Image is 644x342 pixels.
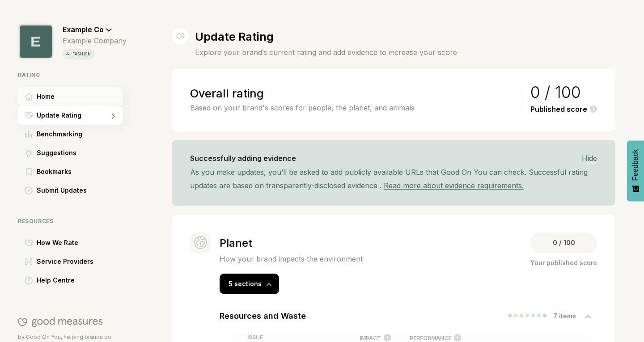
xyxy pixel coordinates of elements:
h1: Update Rating [195,30,457,43]
a: Update RatingUpdate Rating [18,106,127,125]
p: fashion [71,51,93,58]
span: Home [37,91,55,102]
div: Resources [18,218,127,224]
span: Service Providers [37,256,93,267]
span: Example Co [63,25,104,34]
img: Update Rating [25,112,33,119]
p: How your brand impacts the environment [220,254,363,263]
img: Benchmarking [25,131,32,138]
a: Service ProvidersService Providers [18,252,127,271]
div: PERFORMANCE [410,334,461,342]
img: Good On You [18,317,102,327]
span: How We Rate [37,237,78,248]
h2: Overall rating [190,87,517,100]
div: As you make updates, you’ll be asked to add publicly available URLs that Good On You can check. S... [190,165,597,192]
span: Hide [582,154,597,163]
a: BenchmarkingBenchmarking [18,125,127,144]
a: How We RateHow We Rate [18,233,127,252]
img: Service Providers [25,258,33,265]
img: Help Centre [25,276,33,285]
img: Suggestions [25,149,33,157]
iframe: Website support platform help button [605,303,635,333]
h3: Successfully adding evidence [190,154,296,163]
span: Suggestions [37,148,76,158]
img: Bookmarks [26,168,32,176]
span: 5 sections [229,280,262,287]
img: Update Rating [176,28,185,44]
a: BookmarksBookmarks [18,162,127,181]
div: ISSUE [247,334,360,342]
a: Submit UpdatesSubmit Updates [18,181,127,200]
h2: Planet [220,236,363,249]
img: Submit Updates [25,186,33,194]
div: 0 / 100 [530,232,597,253]
a: HomeHome [18,87,127,106]
div: Rating [18,72,127,78]
a: SuggestionsSuggestions [18,144,127,162]
span: Feedback [631,149,640,181]
span: Update Rating [37,110,81,121]
img: vertical icon [64,51,71,57]
div: IMPACT [360,334,391,342]
a: Read more about evidence requirements. [384,181,524,190]
button: Feedback - Show survey [627,140,644,201]
span: Benchmarking [37,129,82,139]
a: Help CentreHelp Centre [18,271,127,290]
h3: Resources and Waste [220,311,306,321]
img: Planet [194,236,207,249]
div: 7 items [553,312,585,320]
div: Example Company [63,36,127,45]
span: Bookmarks [37,166,72,177]
div: 0 / 100 [530,87,597,97]
img: How We Rate [25,239,33,246]
span: Submit Updates [37,185,87,196]
div: Your published score [530,258,597,268]
h4: Explore your brand’s current rating and add evidence to increase your score [195,47,457,58]
p: Based on your brand's scores for people, the planet, and animals [190,102,517,113]
span: Help Centre [37,275,75,286]
img: Home [25,93,33,101]
div: Published score [530,105,597,114]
